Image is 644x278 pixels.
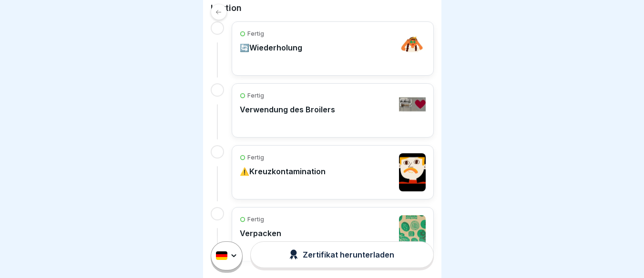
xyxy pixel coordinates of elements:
p: ⚠️Kreuzkontamination [240,167,326,176]
div: Zertifikat herunterladen [289,249,394,260]
p: Fertig [247,30,264,38]
p: Fertig [247,91,264,100]
p: 🔄Wiederholung [240,43,302,52]
a: Fertig⚠️Kreuzkontamination [240,153,426,191]
a: FertigVerpacken [240,215,426,253]
p: Verpacken [240,228,281,238]
a: Fertig🔄Wiederholung [240,30,426,68]
img: cljrv3udp053teu01tzdgzq1a.jpg [399,30,426,68]
img: cljwvm3yb002835704k41jnlt.jpg [399,215,426,253]
p: Fertig [247,215,264,224]
img: cljrv3um9053veu01uh7pbi2p.jpg [399,91,426,129]
button: Zertifikat herunterladen [250,241,433,268]
a: FertigVerwendung des Broilers [240,91,426,129]
p: Fertig [247,153,264,162]
img: de.svg [216,252,227,260]
img: cljrv3ywy054deu01i1r1ff2j.png [399,153,426,191]
p: Verwendung des Broilers [240,105,335,114]
h2: Lektion [211,2,434,14]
